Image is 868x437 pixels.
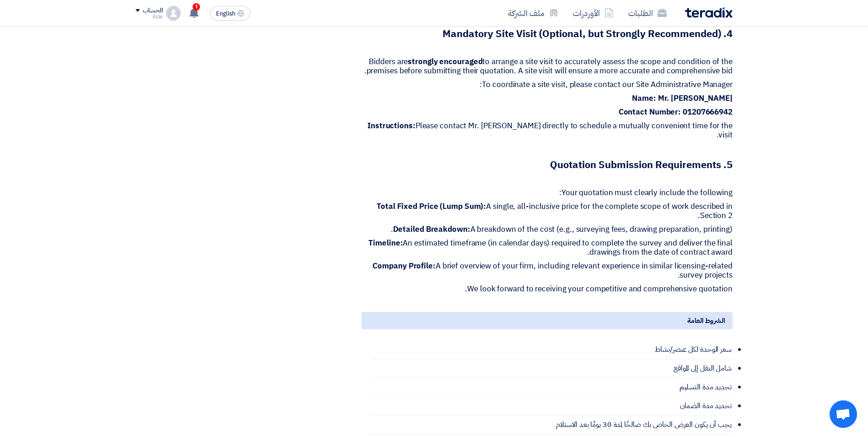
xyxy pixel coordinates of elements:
[371,340,733,359] li: سعر الوحدة لكل عنصر/نشاط
[501,2,566,24] a: ملف الشركة
[619,106,681,118] strong: Contact Number:
[377,201,486,212] strong: Total Fixed Price (Lump Sum):
[632,93,656,104] strong: Name:
[193,3,200,11] span: 1
[566,2,621,24] a: الأوردرات
[367,120,415,131] strong: Instructions:
[683,106,733,118] strong: 01207666942
[143,7,162,15] div: الحساب
[361,57,733,76] p: Bidders are to arrange a site visit to accurately assess the scope and condition of the premises ...
[166,6,181,21] img: profile_test.png
[685,7,733,18] img: Teradix logo
[361,284,733,294] p: We look forward to receiving your competitive and comprehensive quotation.
[621,2,674,24] a: الطلبات
[442,26,733,41] strong: 4. Mandatory Site Visit (Optional, but Strongly Recommended)
[361,202,733,220] p: A single, all-inclusive price for the complete scope of work described in Section 2.
[135,14,162,19] div: Azza
[830,400,857,428] div: Open chat
[361,262,733,280] p: A brief overview of your firm, including relevant experience in similar licensing-related survey ...
[550,157,733,172] strong: 5. Quotation Submission Requirements
[361,121,733,140] p: Please contact Mr. [PERSON_NAME] directly to schedule a mutually convenient time for the visit.
[408,56,482,67] strong: strongly encouraged
[361,225,733,234] p: A breakdown of the cost (e.g., surveying fees, drawing preparation, printing).
[371,378,733,397] li: تحديد مدة التسليم
[361,239,733,257] p: An estimated timeframe (in calendar days) required to complete the survey and deliver the final d...
[687,316,725,326] span: الشروط العامة
[216,11,235,17] span: English
[361,80,733,89] p: To coordinate a site visit, please contact our Site Administrative Manager:
[372,260,435,272] strong: Company Profile:
[371,397,733,415] li: تحديد مدة الضمان
[371,415,733,434] li: يجب أن يكون العرض الخاص بك صالحًا لمدة 30 يومًا بعد الاستلام
[210,6,250,21] button: English
[393,224,470,235] strong: Detailed Breakdown:
[361,188,733,197] p: Your quotation must clearly include the following:
[658,93,733,104] strong: Mr. [PERSON_NAME]
[371,359,733,378] li: شامل النقل إلى المواقع
[368,237,403,249] strong: Timeline:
